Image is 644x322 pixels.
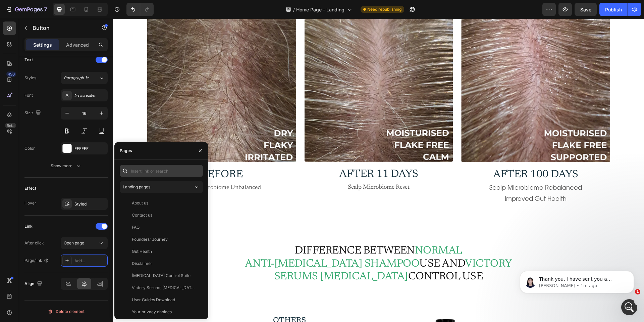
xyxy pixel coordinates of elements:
span: Save [580,7,591,12]
div: Thank you. [11,33,105,40]
div: About us [132,200,148,206]
input: Insert link or search [120,165,203,177]
b: Shopify collaborator access [11,56,97,68]
span: Landing pages [123,184,150,189]
span: Open page [64,240,84,245]
div: 6154 [106,183,129,198]
div: Styles [24,75,36,81]
div: FAQ [132,224,140,230]
div: Victory Serums [MEDICAL_DATA] Control Suite Pre Lander [132,285,196,291]
b: Settings [32,116,54,121]
div: Font [24,92,33,98]
button: Publish [599,3,628,16]
div: Alice says… [5,29,129,183]
div: [MEDICAL_DATA] Control Suite [132,273,191,279]
div: Show more [51,163,82,169]
div: Styled [74,201,106,207]
div: To take a closer look at this issue, we would like to have temporary access to your store via . T... [11,43,105,122]
div: 450 [6,72,16,77]
div: Contact us [132,212,152,218]
div: Hover [24,200,36,206]
div: Alice says… [5,203,129,239]
button: Gif picker [21,220,26,225]
b: Users > Security: [58,116,104,121]
span: Paragraph 1* [64,75,89,81]
button: Landing pages [120,181,203,193]
div: Newsreader [74,93,106,99]
div: After click [24,240,44,246]
div: Close [118,3,130,15]
div: Disclaimer [132,261,152,267]
span: victory [352,240,399,250]
button: 7 [3,3,50,16]
div: Size [24,108,42,118]
p: Button [33,24,90,32]
button: Upload attachment [32,220,37,225]
div: Add... [74,258,106,264]
p: Settings [33,41,52,48]
img: Profile image for Alice [19,4,30,14]
i: You can refer for our Data Privacy. [11,70,82,82]
p: Scalp Microbiome Rebalanced Improved Gut Health [349,164,496,185]
h2: BEFORE [34,149,183,163]
div: Publish [605,6,622,13]
div: user says… [5,9,129,29]
div: Gut Health [132,248,152,255]
div: 6154 [111,187,123,194]
a: here [22,76,33,82]
div: Text [24,57,33,63]
span: serums [MEDICAL_DATA] [161,252,295,263]
button: Home [105,3,118,15]
span: Need republishing [367,6,401,12]
div: Effect [24,185,36,191]
button: Send a message… [115,217,126,228]
div: Delete element [48,308,85,316]
p: Active [33,8,46,15]
h2: AFTER 11 DAYS [191,148,340,163]
button: Paragraph 1* [61,72,108,84]
div: FFFFFF [74,146,106,152]
span: normal [302,227,349,237]
iframe: Intercom notifications message [510,257,644,304]
div: Founders' Journey [132,236,168,242]
div: Let us know if there is anything unclear! [11,160,105,174]
textarea: Message… [6,206,128,217]
span: anti-[MEDICAL_DATA] shampoo [132,240,306,250]
div: Color [24,145,35,151]
p: 7 [44,5,47,13]
div: Link [24,223,33,229]
iframe: Design area [113,19,644,322]
div: User Guides Download [132,297,175,303]
p: Advanced [66,41,89,48]
button: Emoji picker [10,220,16,225]
p: Scalp Microbiome Reset [192,163,339,174]
div: Page/link [24,258,49,264]
h2: AFTER 100 DAYS [348,149,497,163]
button: Show more [24,160,108,172]
div: Align [24,279,44,288]
h1: Alice [33,3,45,8]
div: Beta [5,123,16,128]
span: Home Page - Landing [296,6,344,13]
button: Save [575,3,597,16]
button: Start recording [43,220,48,225]
button: Open page [61,237,108,249]
div: user says… [5,183,129,203]
div: Undo/Redo [126,3,154,16]
span: / [293,6,295,13]
div: Thank you, I have sent you a request, please let me know once you accept it. [5,203,110,224]
span: 1 [635,289,640,294]
div: Your privacy choices [132,309,172,315]
div: Pages [120,148,132,154]
div: Thank you.To take a closer look at this issue, we would like to have temporary access to your sto... [5,29,110,178]
iframe: Intercom live chat [621,299,637,315]
p: Scalp Microbiome Unbalanced [35,164,182,174]
button: go back [4,3,17,15]
h2: difference between use and control use [34,225,497,265]
button: Delete element [24,306,108,317]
